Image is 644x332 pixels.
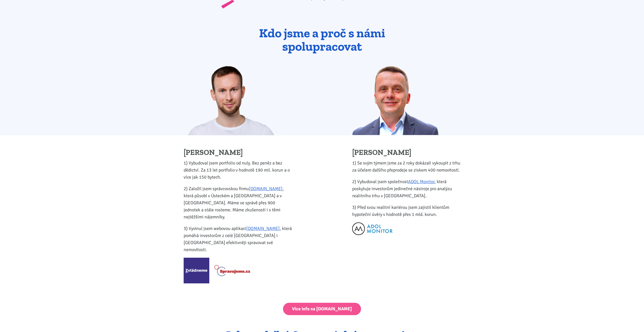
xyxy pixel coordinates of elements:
[184,185,292,220] p: 2) Založil jsem správcovskou firmu , která působí v Ústeckém a [GEOGRAPHIC_DATA] a v [GEOGRAPHIC_...
[184,159,292,181] p: 1) Vybudoval jsem portfolio od nuly. Bez peněz a bez dědictví. Za 13 let portfolio v hodnotě 190 ...
[249,186,283,191] a: [DOMAIN_NAME]
[184,148,292,157] h4: [PERSON_NAME]
[408,179,434,184] a: ADOL Monitor
[184,225,292,253] p: 3) Vyvinul jsem webovou aplikaci , která pomáhá investorům z celé [GEOGRAPHIC_DATA] i [GEOGRAPHIC...
[352,159,460,174] p: 1) Se svým týmem jsme za 2 roky dokázali vykoupit z trhu za účelem dalšího přeprodeje se ziskem 4...
[246,226,280,231] a: [DOMAIN_NAME]
[352,204,460,218] p: 3) Před svou realitní kariérou jsem zajistil klientům hypoteční úvěry v hodnotě přes 1 mld. korun.
[352,178,460,199] p: 2) Vybudoval jsem společnost , která poskytuje investorům jedinečné nástroje pro analýzu realitní...
[283,303,361,315] a: Více info na [DOMAIN_NAME]
[352,148,460,157] h4: [PERSON_NAME]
